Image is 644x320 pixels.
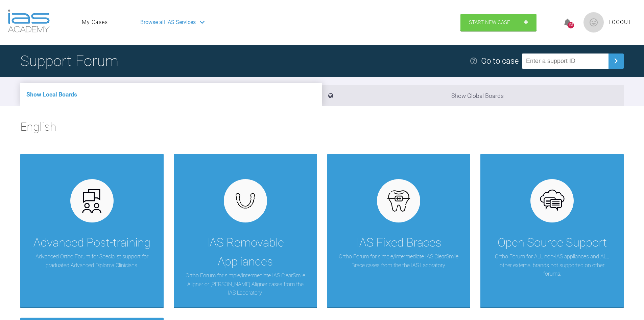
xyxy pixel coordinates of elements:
[470,57,478,65] img: help.e70b9f3d.svg
[8,9,50,33] img: logo-light.3e3ef733.png
[356,233,441,252] div: IAS Fixed Braces
[539,188,565,214] img: opensource.6e495855.svg
[568,22,574,28] div: 131
[386,188,412,214] img: fixed.9f4e6236.svg
[20,118,624,142] h2: English
[522,54,609,69] input: Enter a support ID
[337,252,460,270] p: Ortho Forum for simple/intermediate IAS ClearSmile Brace cases from the the IAS Laboratory.
[491,252,614,278] p: Ortho Forum for ALL non-IAS appliances and ALL other external brands not supported on other forums.
[469,19,510,25] span: Start New Case
[611,56,621,66] img: chevronRight.28bd32b0.svg
[184,271,307,297] p: Ortho Forum for simple/intermediate IAS ClearSmile Aligner or [PERSON_NAME] Aligner cases from th...
[82,18,108,27] a: My Cases
[498,233,607,252] div: Open Source Support
[30,252,153,270] p: Advanced Ortho Forum for Specialist support for graduated Advanced Diploma Clinicians.
[583,12,604,33] img: profile.png
[460,14,536,31] a: Start New Case
[20,154,164,307] a: Advanced Post-trainingAdvanced Ortho Forum for Specialist support for graduated Advanced Diploma ...
[322,85,624,106] li: Show Global Boards
[140,18,196,27] span: Browse all IAS Services
[609,18,632,27] a: Logout
[33,233,150,252] div: Advanced Post-training
[79,188,105,214] img: advanced.73cea251.svg
[232,191,258,211] img: removables.927eaa4e.svg
[174,154,317,307] a: IAS Removable AppliancesOrtho Forum for simple/intermediate IAS ClearSmile Aligner or [PERSON_NAM...
[481,55,519,67] div: Go to case
[480,154,624,307] a: Open Source SupportOrtho Forum for ALL non-IAS appliances and ALL other external brands not suppo...
[20,49,118,73] h1: Support Forum
[184,233,307,271] div: IAS Removable Appliances
[327,154,471,307] a: IAS Fixed BracesOrtho Forum for simple/intermediate IAS ClearSmile Brace cases from the the IAS L...
[20,83,322,106] li: Show Local Boards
